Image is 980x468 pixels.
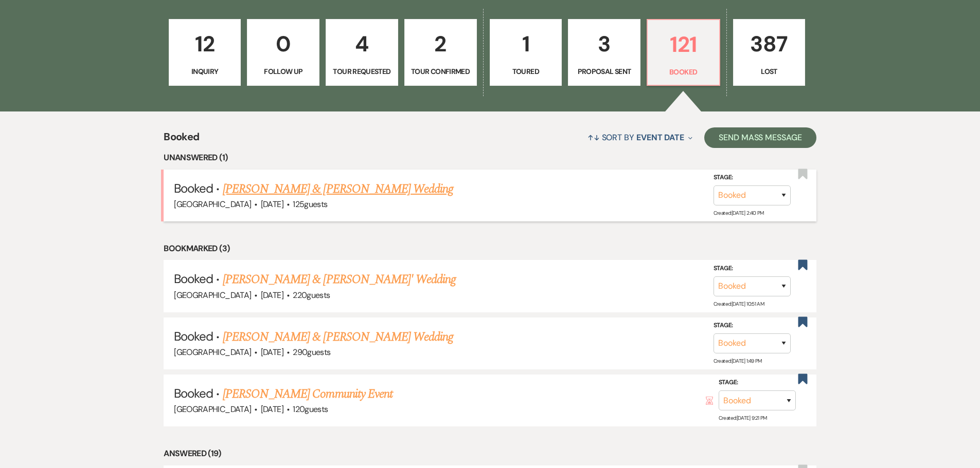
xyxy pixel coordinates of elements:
[223,385,393,403] a: [PERSON_NAME] Community Event
[254,27,313,61] p: 0
[411,66,470,77] p: Tour Confirmed
[293,404,328,415] span: 120 guests
[568,19,640,86] a: 3Proposal Sent
[647,19,720,86] a: 121Booked
[714,210,764,216] span: Created: [DATE] 2:40 PM
[326,19,398,86] a: 4Tour Requested
[496,66,556,77] p: Toured
[719,415,767,421] span: Created: [DATE] 9:21 PM
[654,27,713,62] p: 121
[293,290,330,301] span: 220 guests
[174,385,213,401] span: Booked
[714,263,791,274] label: Stage:
[733,19,806,86] a: 387Lost
[740,66,799,77] p: Lost
[740,27,799,61] p: 387
[654,66,713,78] p: Booked
[174,328,213,344] span: Booked
[261,199,283,210] span: [DATE]
[164,242,816,255] li: Bookmarked (3)
[164,151,816,164] li: Unanswered (1)
[636,132,684,143] span: Event Date
[261,404,283,415] span: [DATE]
[293,199,327,210] span: 125 guests
[174,180,213,196] span: Booked
[496,27,556,61] p: 1
[223,328,453,346] a: [PERSON_NAME] & [PERSON_NAME] Wedding
[164,447,816,460] li: Answered (19)
[714,320,791,331] label: Stage:
[719,377,796,388] label: Stage:
[169,19,241,86] a: 12Inquiry
[175,27,235,61] p: 12
[587,132,600,143] span: ↑↓
[575,27,634,61] p: 3
[174,199,251,210] span: [GEOGRAPHIC_DATA]
[293,347,330,358] span: 290 guests
[332,27,391,61] p: 4
[175,66,235,77] p: Inquiry
[174,347,251,358] span: [GEOGRAPHIC_DATA]
[223,180,453,198] a: [PERSON_NAME] & [PERSON_NAME] Wedding
[247,19,319,86] a: 0Follow Up
[332,66,391,77] p: Tour Requested
[704,127,816,148] button: Send Mass Message
[583,124,697,151] button: Sort By Event Date
[411,27,470,61] p: 2
[254,66,313,77] p: Follow Up
[575,66,634,77] p: Proposal Sent
[164,129,199,151] span: Booked
[714,358,762,364] span: Created: [DATE] 1:49 PM
[261,347,283,358] span: [DATE]
[714,301,764,307] span: Created: [DATE] 10:51 AM
[174,290,251,301] span: [GEOGRAPHIC_DATA]
[490,19,562,86] a: 1Toured
[404,19,477,86] a: 2Tour Confirmed
[714,172,791,183] label: Stage:
[223,270,456,289] a: [PERSON_NAME] & [PERSON_NAME]' Wedding
[174,404,251,415] span: [GEOGRAPHIC_DATA]
[174,271,213,287] span: Booked
[261,290,283,301] span: [DATE]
